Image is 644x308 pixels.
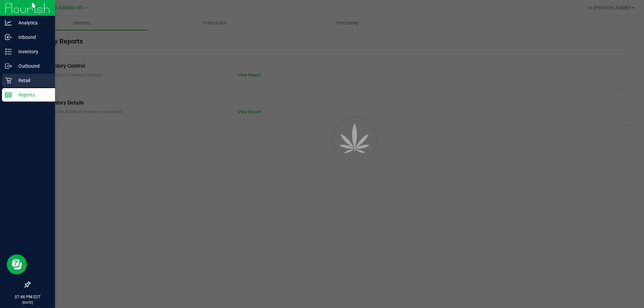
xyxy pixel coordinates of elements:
[12,62,52,70] p: Outbound
[5,19,12,26] inline-svg: Analytics
[12,33,52,41] p: Inbound
[12,48,52,56] p: Inventory
[12,19,52,27] p: Analytics
[3,294,52,300] p: 07:46 PM EDT
[5,63,12,69] inline-svg: Outbound
[7,254,27,274] iframe: Resource center
[5,48,12,55] inline-svg: Inventory
[5,77,12,84] inline-svg: Retail
[5,91,12,98] inline-svg: Reports
[5,34,12,41] inline-svg: Inbound
[12,91,52,99] p: Reports
[3,300,52,305] p: [DATE]
[12,76,52,84] p: Retail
